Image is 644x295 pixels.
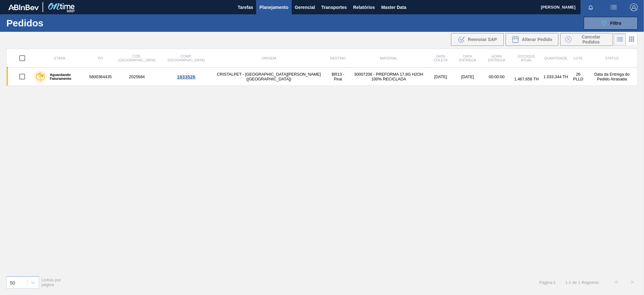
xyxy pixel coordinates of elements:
span: Status [605,56,619,60]
td: 1.033,344 TH [541,68,570,86]
span: Gerencial [295,3,315,11]
div: Visão em Cards [626,33,638,45]
button: > [624,274,640,290]
td: 26 PLLD [570,68,587,86]
td: BR13 - Piraí [327,68,349,86]
span: Transportes [321,3,347,11]
img: userActions [610,3,617,11]
div: Cancelar Pedidos em Massa [560,33,613,46]
span: Relatórios [353,3,375,11]
td: CRISTALPET - [GEOGRAPHIC_DATA][PERSON_NAME] ([GEOGRAPHIC_DATA]) [211,68,327,86]
td: 30007206 - PREFORMA 17,8G H2OH 100% RECICLADA [349,68,428,86]
span: Estoque atual [518,54,535,62]
span: Data entrega [459,54,476,62]
td: 5800364435 [88,68,113,86]
span: Cód. [GEOGRAPHIC_DATA] [118,54,155,62]
td: 2025684 [113,68,161,86]
span: Lote [574,56,583,60]
span: Destino [330,56,346,60]
span: Origem [262,56,276,60]
h1: Pedidos [6,19,102,27]
td: 00:00:00 [482,68,511,86]
div: Reenviar SAP [451,33,504,46]
td: Data da Entrega do Pedido Atrasada [587,68,638,86]
button: Cancelar Pedidos [560,33,613,46]
label: Aguardando Faturamento [47,73,86,80]
span: Página : 1 [539,280,555,285]
span: 1.467,656 TH [514,77,539,81]
span: Data coleta [434,54,448,62]
span: Quantidade [544,56,567,60]
span: Reenviar SAP [468,37,497,42]
span: Tarefas [238,3,253,11]
img: Logout [630,3,638,11]
span: Planejamento [259,3,288,11]
span: Master Data [381,3,406,11]
td: [DATE] [453,68,482,86]
img: TNhmsLtSVTkK8tSr43FrP2fwEKptu5GPRR3wAAAABJRU5ErkJggg== [8,4,39,10]
td: [DATE] [428,68,453,86]
span: Filtro [610,21,621,26]
span: Material [380,56,397,60]
button: < [608,274,624,290]
span: Linhas por página [42,278,61,287]
span: 1 - 1 de 1 Registros [565,280,599,285]
span: PO [98,56,103,60]
button: Notificações [581,3,601,12]
span: Hora Entrega [488,54,505,62]
a: Aguardando Faturamento58003644352025684CRISTALPET - [GEOGRAPHIC_DATA][PERSON_NAME] ([GEOGRAPHIC_D... [7,68,638,86]
div: 1833526 [162,74,210,79]
div: Visão em Lista [614,33,626,45]
div: 50 [10,280,15,285]
span: Etapa [54,56,65,60]
button: Filtro [584,17,638,30]
span: Cancelar Pedidos [574,34,608,45]
span: Comp. [GEOGRAPHIC_DATA] [168,54,204,62]
span: Alterar Pedido [522,37,552,42]
div: Alterar Pedido [506,33,558,46]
